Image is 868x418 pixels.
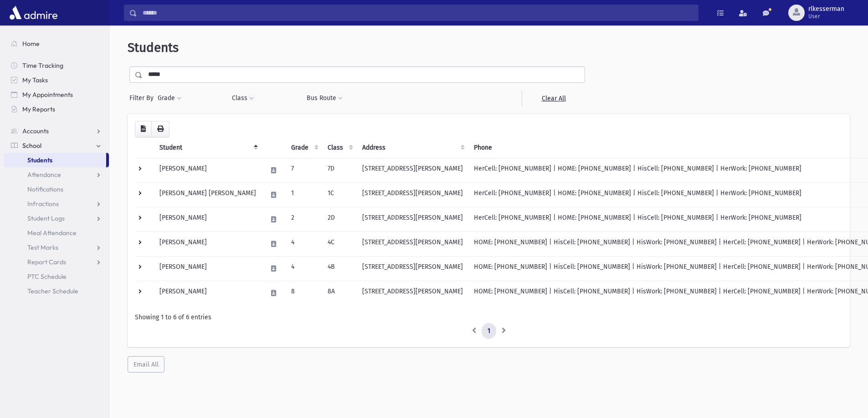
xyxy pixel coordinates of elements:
[357,158,468,182] td: [STREET_ADDRESS][PERSON_NAME]
[357,182,468,207] td: [STREET_ADDRESS][PERSON_NAME]
[522,90,585,106] a: Clear All
[808,5,844,13] span: rlkesserman
[4,196,109,211] a: Infractions
[357,137,468,158] th: Address: activate to sort column ascending
[154,137,262,158] th: Student: activate to sort column descending
[154,182,262,207] td: [PERSON_NAME] [PERSON_NAME]
[135,312,842,322] div: Showing 1 to 6 of 6 entries
[27,214,65,222] span: Student Logs
[22,40,40,48] span: Home
[4,284,109,298] a: Teacher Schedule
[154,158,262,182] td: [PERSON_NAME]
[4,255,109,269] a: Report Cards
[27,171,61,179] span: Attendance
[357,232,468,256] td: [STREET_ADDRESS][PERSON_NAME]
[322,232,357,256] td: 4C
[286,281,322,305] td: 8
[151,121,169,137] button: Print
[22,141,41,150] span: School
[4,58,109,73] a: Time Tracking
[286,137,322,158] th: Grade: activate to sort column ascending
[27,185,63,193] span: Notifications
[4,102,109,116] a: My Reports
[286,158,322,182] td: 7
[4,226,109,240] a: Meal Attendance
[4,167,109,182] a: Attendance
[7,4,60,22] img: AdmirePro
[22,61,63,70] span: Time Tracking
[322,256,357,281] td: 4B
[27,156,52,164] span: Students
[4,36,109,51] a: Home
[286,207,322,232] td: 2
[27,287,78,295] span: Teacher Schedule
[286,232,322,256] td: 4
[4,73,109,87] a: My Tasks
[357,207,468,232] td: [STREET_ADDRESS][PERSON_NAME]
[154,256,262,281] td: [PERSON_NAME]
[322,182,357,207] td: 1C
[4,269,109,284] a: PTC Schedule
[27,200,59,208] span: Infractions
[808,13,844,20] span: User
[22,76,48,84] span: My Tasks
[22,91,73,99] span: My Appointments
[286,182,322,207] td: 1
[27,229,77,237] span: Meal Attendance
[322,158,357,182] td: 7D
[154,232,262,256] td: [PERSON_NAME]
[322,281,357,305] td: 8A
[482,323,496,339] a: 1
[231,90,254,106] button: Class
[135,121,152,137] button: CSV
[27,243,58,252] span: Test Marks
[22,127,49,135] span: Accounts
[128,356,164,373] button: Email All
[22,105,55,113] span: My Reports
[128,40,179,55] span: Students
[4,87,109,102] a: My Appointments
[154,281,262,305] td: [PERSON_NAME]
[154,207,262,232] td: [PERSON_NAME]
[322,137,357,158] th: Class: activate to sort column ascending
[27,272,67,281] span: PTC Schedule
[357,281,468,305] td: [STREET_ADDRESS][PERSON_NAME]
[157,90,182,106] button: Grade
[4,153,106,167] a: Students
[4,240,109,255] a: Test Marks
[27,258,66,266] span: Report Cards
[4,124,109,138] a: Accounts
[306,90,343,106] button: Bus Route
[286,256,322,281] td: 4
[4,211,109,226] a: Student Logs
[357,256,468,281] td: [STREET_ADDRESS][PERSON_NAME]
[4,182,109,196] a: Notifications
[322,207,357,232] td: 2D
[137,5,698,21] input: Search
[129,93,157,103] span: Filter By
[4,138,109,153] a: School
